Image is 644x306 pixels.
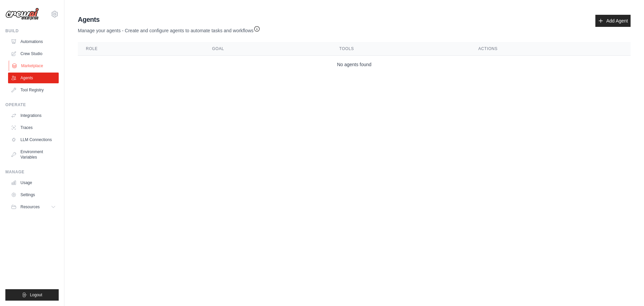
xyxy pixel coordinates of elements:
[8,48,59,59] a: Crew Studio
[204,42,331,56] th: Goal
[8,134,59,145] a: LLM Connections
[8,85,59,95] a: Tool Registry
[470,42,631,56] th: Actions
[8,202,59,212] button: Resources
[78,42,204,56] th: Role
[8,110,59,121] a: Integrations
[78,24,260,34] p: Manage your agents - Create and configure agents to automate tasks and workflows
[8,122,59,133] a: Traces
[5,169,59,175] div: Manage
[78,56,631,74] td: No agents found
[8,177,59,188] a: Usage
[331,42,470,56] th: Tools
[8,146,59,163] a: Environment Variables
[30,292,42,298] span: Logout
[5,102,59,107] div: Operate
[8,36,59,47] a: Automations
[78,15,260,24] h2: Agents
[8,73,59,83] a: Agents
[20,204,40,210] span: Resources
[5,289,59,301] button: Logout
[595,15,631,27] a: Add Agent
[5,8,39,20] img: Logo
[8,189,59,200] a: Settings
[5,28,59,34] div: Build
[9,60,59,71] a: Marketplace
